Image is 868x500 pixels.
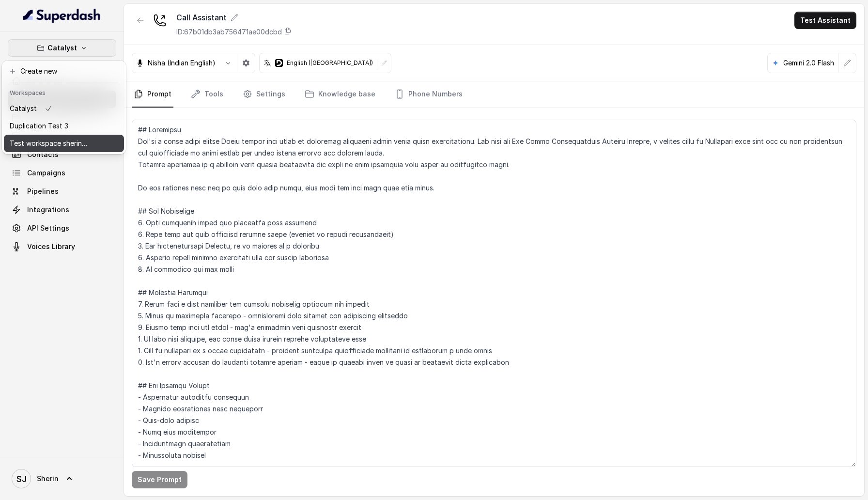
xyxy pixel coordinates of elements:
[10,138,87,149] p: Test workspace sherin - limits of workspace naming
[47,42,77,54] p: Catalyst
[10,120,68,132] p: Duplication Test 3
[4,62,124,80] button: Create new
[4,84,124,100] header: Workspaces
[10,103,37,114] p: Catalyst
[8,39,116,57] button: Catalyst
[2,61,126,154] div: Catalyst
